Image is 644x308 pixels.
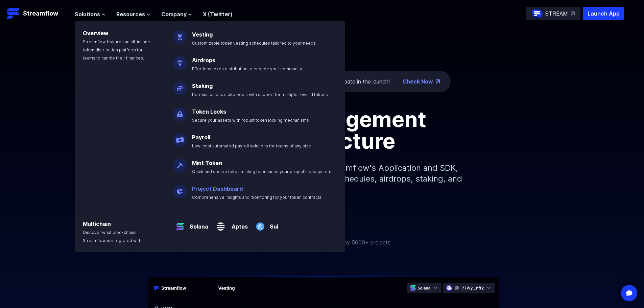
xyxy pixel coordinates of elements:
[192,92,328,97] span: Permissionless stake pools with support for multiple reward tokens
[173,179,187,198] img: Project Dashboard
[116,10,150,18] button: Resources
[526,7,580,20] a: STREAM
[173,128,187,147] img: Payroll
[192,31,213,38] a: Vesting
[436,79,440,84] img: top-right-arrow.png
[203,11,233,18] a: X (Twitter)
[323,238,390,246] p: Trusted by 5000+ projects
[83,230,141,243] span: Discover what blockchains Streamflow is integrated with
[75,10,105,18] button: Solutions
[173,76,187,95] img: Staking
[228,217,248,231] a: Aptos
[192,143,311,148] span: Low-cost automated payroll solutions for teams of any size
[253,214,267,233] img: Sui
[173,25,187,44] img: Vesting
[192,169,331,174] span: Quick and secure token minting to enhance your project's ecosystem
[83,220,111,227] a: Multichain
[532,8,543,19] img: streamflow-logo-circle.png
[192,41,316,46] span: Customizable token vesting schedules tailored to your needs
[192,160,222,166] a: Mint Token
[192,66,302,71] span: Effortless token distribution to engage your community
[23,9,58,18] p: Streamflow
[75,10,100,18] span: Solutions
[7,7,20,20] img: Streamflow Logo
[192,185,243,192] a: Project Dashboard
[192,82,213,89] a: Staking
[403,77,433,86] a: Check Now
[116,10,145,18] span: Resources
[173,51,187,70] img: Airdrops
[192,108,226,115] a: Token Locks
[583,7,624,20] button: Launch App
[214,214,228,233] img: Aptos
[267,217,278,231] a: Sui
[192,195,321,200] span: Comprehensive insights and monitoring for your token contracts
[7,7,68,20] a: Streamflow
[161,10,192,18] button: Company
[83,30,109,37] a: Overview
[545,9,568,18] p: STREAM
[571,11,575,16] img: top-right-arrow.svg
[173,214,187,233] img: Solana
[192,57,215,64] a: Airdrops
[621,285,637,301] div: Open Intercom Messenger
[173,102,187,121] img: Token Locks
[161,10,187,18] span: Company
[173,153,187,172] img: Mint Token
[192,118,309,123] span: Secure your assets with robust token locking mechanisms
[83,39,150,61] span: Streamflow features an all-in-one token distribution platform for teams to handle their finances.
[192,134,210,141] a: Payroll
[187,217,208,231] a: Solana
